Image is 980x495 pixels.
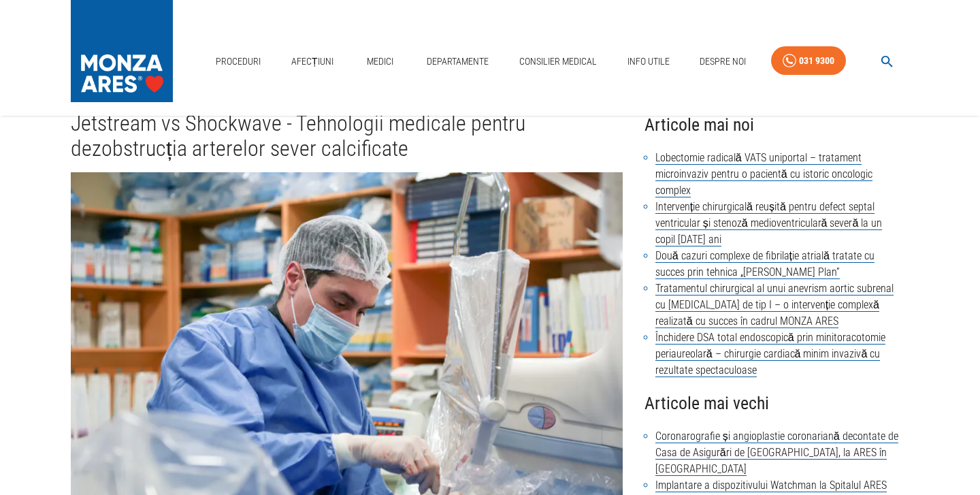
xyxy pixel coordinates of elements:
[71,111,623,162] h1: Jetstream vs Shockwave - Tehnologii medicale pentru dezobstrucția arterelor sever calcificate
[799,52,834,69] div: 031 9300
[286,48,339,76] a: Afecțiuni
[421,48,494,76] a: Departamente
[771,46,846,76] a: 031 9300
[210,48,266,76] a: Proceduri
[644,389,909,417] h4: Articole mai vechi
[622,48,675,76] a: Info Utile
[694,48,751,76] a: Despre Noi
[655,430,898,476] a: Coronarografie și angioplastie coronariană decontate de Casa de Asigurări de [GEOGRAPHIC_DATA], l...
[655,200,883,246] a: Intervenție chirurgicală reușită pentru defect septal ventricular și stenoză medioventriculară se...
[514,48,602,76] a: Consilier Medical
[655,282,894,328] a: Tratamentul chirurgical al unui anevrism aortic subrenal cu [MEDICAL_DATA] de tip I – o intervenț...
[358,48,402,76] a: Medici
[655,331,885,377] a: Închidere DSA total endoscopică prin minitoracotomie periaureolară – chirurgie cardiacă minim inv...
[655,249,875,279] a: Două cazuri complexe de fibrilație atrială tratate cu succes prin tehnica „[PERSON_NAME] Plan”
[655,151,872,197] a: Lobectomie radicală VATS uniportal – tratament microinvaziv pentru o pacientă cu istoric oncologi...
[644,111,909,139] h4: Articole mai noi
